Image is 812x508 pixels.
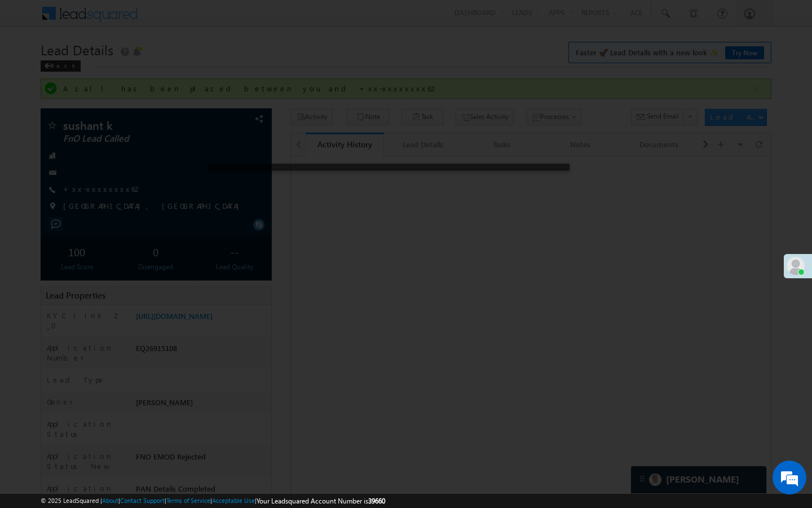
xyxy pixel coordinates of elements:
[257,497,385,505] span: Your Leadsquared Account Number is
[120,497,165,504] a: Contact Support
[41,496,385,506] span: © 2025 LeadSquared | | | | |
[212,497,255,504] a: Acceptable Use
[166,497,210,504] a: Terms of Service
[368,497,385,505] span: 39660
[102,497,118,504] a: About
